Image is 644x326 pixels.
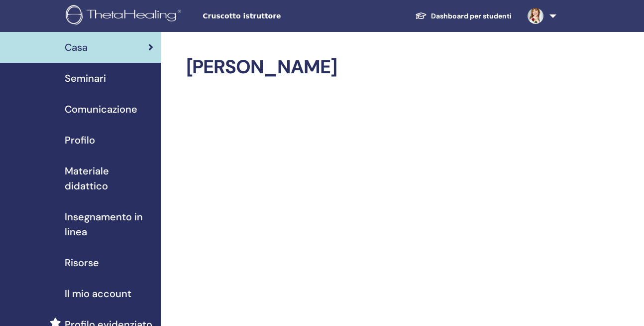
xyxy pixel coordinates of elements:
span: Materiale didattico [65,163,153,193]
span: Comunicazione [65,102,137,117]
img: graduation-cap-white.svg [415,11,427,20]
span: Risorse [65,255,99,270]
h2: [PERSON_NAME] [186,56,555,79]
img: default.jpg [528,8,543,24]
span: Seminari [65,71,106,86]
span: Insegnamento in linea [65,209,153,239]
span: Profilo [65,133,95,148]
span: Il mio account [65,286,131,301]
span: Cruscotto istruttore [203,11,352,21]
a: Dashboard per studenti [407,7,520,25]
img: logo.png [66,5,185,27]
span: Casa [65,40,88,55]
